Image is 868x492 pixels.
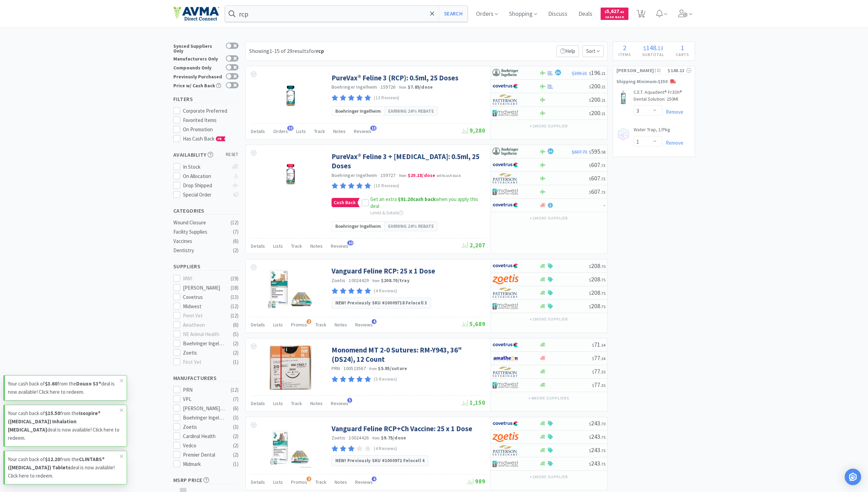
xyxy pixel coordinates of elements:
[233,339,239,348] div: ( 2 )
[572,70,587,76] span: $200.21
[251,400,265,406] span: Details
[670,51,695,58] h4: Carts
[589,264,591,269] span: $
[173,64,222,70] div: Compounds Only
[346,277,348,283] span: ·
[374,94,400,102] p: (13 Reviews)
[183,404,225,413] div: [PERSON_NAME] Supply Services
[231,284,239,292] div: ( 18 )
[589,174,605,182] span: 607
[550,149,553,153] span: %
[493,200,518,210] img: 77fca1acd8b6420a9015268ca798ef17_1.png
[374,445,397,452] p: (4 Reviews)
[493,160,518,170] img: 77fca1acd8b6420a9015268ca798ef17_1.png
[183,414,225,422] div: Boehringer Ingelheim
[592,354,605,362] span: 77
[346,435,348,441] span: ·
[183,358,225,366] div: First Vet
[634,12,648,18] a: 2
[662,139,683,146] a: Remove
[616,127,630,141] img: no_image.png
[634,126,670,136] a: Water Trap, 1/Pkg
[396,172,398,178] span: ·
[462,126,485,134] span: 9,280
[273,400,283,406] span: Lists
[183,395,225,403] div: VPL
[374,376,397,383] p: (5 Reviews)
[637,44,670,51] div: .
[225,6,468,22] input: Search by item, sku, manufacturer, ingredient, size...
[173,151,239,159] h5: Availability
[231,312,239,320] div: ( 12 )
[589,302,605,310] span: 208
[600,149,605,155] span: . 58
[600,98,605,103] span: . 21
[332,266,435,276] a: Vanguard Feline RCP: 25 x 1 Dose
[408,172,436,178] strong: $20.18 / dose
[233,404,239,413] div: ( 6 )
[45,410,60,416] strong: $15.50
[370,126,377,131] span: 13
[589,111,591,116] span: $
[369,366,377,371] span: from
[367,365,368,371] span: ·
[526,213,571,223] button: +1more supplier
[251,128,265,134] span: Details
[589,149,591,155] span: $
[296,128,306,134] span: Lists
[616,90,630,104] img: 2104c68d643c40a29598ba0d0e72a5f4_328695.jpeg
[306,477,311,481] span: 2
[183,330,225,338] div: NE Animal Health
[592,369,594,374] span: $
[273,322,283,328] span: Lists
[233,451,239,459] div: ( 2 )
[589,275,605,283] span: 208
[592,343,594,348] span: $
[493,418,518,429] img: 77fca1acd8b6420a9015268ca798ef17_1.png
[332,365,340,371] a: PRN
[589,161,605,169] span: 607
[589,147,605,155] span: 595
[309,47,324,54] span: for
[592,340,605,348] span: 71
[398,196,413,202] span: $91.20
[335,300,427,306] strong: NEW! Previously SKU #10009718 Felocell 3
[332,73,459,82] a: PureVax® Feline 3 (RCP): 0.5ml, 25 Doses
[233,330,239,338] div: ( 5 )
[173,7,219,21] img: e4e33dab9f054f5782a47901c742baa9_102.png
[600,163,605,168] span: . 73
[378,365,407,371] strong: $5.95 / suture
[589,277,591,282] span: $
[335,458,425,463] strong: NEW! Previously SKU #1000972 Felocell 4
[388,107,434,115] span: Earning 24% rebate
[600,421,605,426] span: . 70
[556,45,579,57] p: Help
[183,349,225,357] div: Zoetis
[600,176,605,181] span: . 73
[374,288,397,295] p: (4 Reviews)
[173,476,239,484] h5: MSRP Price
[493,108,518,118] img: 4dd14cff54a648ac9e977f0c5da9bc2e_5.png
[291,400,302,406] span: Track
[331,400,348,406] span: Reviews
[589,71,591,76] span: $
[335,107,381,115] span: Boehringer Ingelheim
[605,8,624,14] span: 5,627
[589,289,605,297] span: 208
[183,172,229,180] div: On Allocation
[332,424,472,433] a: Vanguard Feline RCP+Ch Vaccine: 25 x 1 Dose
[8,410,101,433] strong: Isospire® ([MEDICAL_DATA]) Inhalation [MEDICAL_DATA]
[613,51,637,58] h4: Items
[231,293,239,301] div: ( 13 )
[183,275,225,283] div: MWI
[251,322,265,328] span: Details
[658,45,663,52] span: 13
[462,241,485,249] span: 2,207
[592,367,605,375] span: 77
[268,152,313,197] img: 732ef1de9d2c44939d8d37ff4876569b_335432.png
[589,176,591,181] span: $
[231,219,239,227] div: ( 12 )
[273,128,288,134] span: Orders
[637,51,670,58] h4: Subtotal
[616,67,654,74] span: [PERSON_NAME]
